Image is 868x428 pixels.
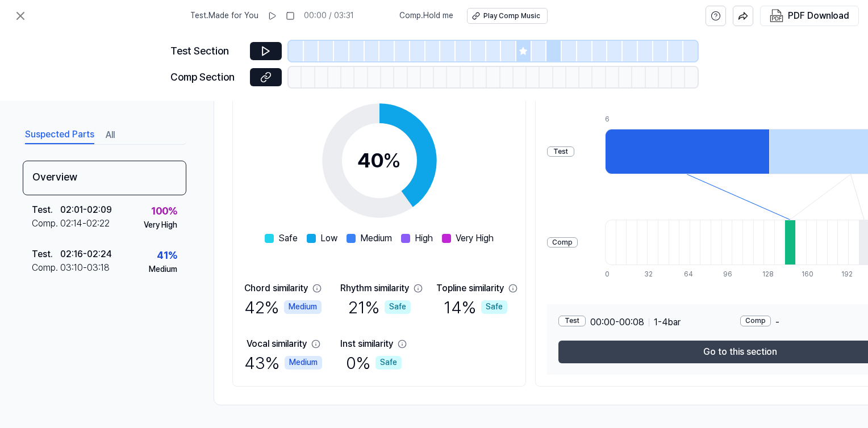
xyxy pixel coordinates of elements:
img: PDF Download [770,9,783,23]
span: High [415,232,433,245]
div: Rhythm similarity [340,282,409,295]
img: share [738,11,748,21]
div: 100 % [151,203,177,220]
div: 02:16 - 02:24 [60,247,112,261]
div: Safe [375,356,402,370]
div: Test [558,316,586,326]
div: Overview [23,161,186,195]
div: Inst similarity [340,337,393,351]
div: 40 [357,145,401,176]
div: 160 [802,270,812,279]
div: Test Section [170,43,243,60]
div: Comp [547,237,578,248]
div: Comp . [32,261,60,275]
span: Safe [278,232,298,245]
div: Vocal similarity [247,337,307,351]
div: Test . [32,247,60,261]
span: Very High [456,232,494,245]
div: Safe [385,300,411,314]
span: % [383,148,401,173]
span: Test . Made for You [190,10,258,22]
div: 02:14 - 02:22 [60,217,110,230]
div: 0 [605,270,616,279]
div: 6 [605,115,769,124]
button: help [706,6,726,26]
span: Low [320,232,337,245]
div: 128 [762,270,773,279]
div: 32 [644,270,655,279]
div: Safe [481,300,507,314]
div: Topline similarity [436,282,504,295]
div: Medium [149,264,177,275]
span: Medium [360,232,392,245]
div: Test [547,146,574,157]
div: 42 % [244,295,322,319]
div: 96 [723,270,734,279]
div: Medium [285,356,322,370]
div: PDF Download [788,9,849,23]
span: 00:00 - 00:08 [590,316,644,329]
div: 64 [684,270,695,279]
span: Comp . Hold me [399,10,453,22]
div: Comp . [32,217,60,230]
div: 0 % [346,351,402,375]
div: 41 % [157,247,177,264]
div: Comp [740,316,771,326]
div: 43 % [244,351,322,375]
div: 03:10 - 03:18 [60,261,110,275]
svg: help [711,10,721,22]
div: Comp Section [170,69,243,86]
div: 02:01 - 02:09 [60,203,112,217]
button: PDF Download [767,6,852,26]
div: Test . [32,203,60,217]
div: 14 % [444,295,507,319]
div: Chord similarity [244,282,308,295]
button: Play Comp Music [467,8,548,24]
div: 21 % [348,295,411,319]
div: Very High [144,220,177,231]
span: 1 - 4 bar [654,316,681,329]
button: Suspected Parts [25,126,94,144]
div: Play Comp Music [483,11,540,21]
div: 192 [841,270,852,279]
button: All [106,126,115,144]
div: 00:00 / 03:31 [304,10,354,22]
div: Medium [284,300,322,314]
